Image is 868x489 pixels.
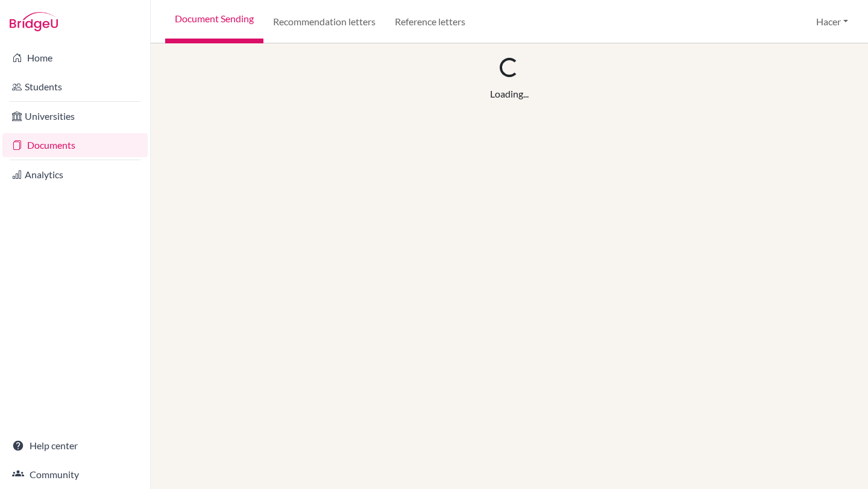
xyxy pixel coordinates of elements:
[2,104,148,128] a: Universities
[2,75,148,99] a: Students
[2,434,148,458] a: Help center
[2,463,148,487] a: Community
[811,10,854,33] button: Hacer
[2,46,148,70] a: Home
[2,133,148,157] a: Documents
[2,163,148,187] a: Analytics
[10,12,58,31] img: Bridge-U
[490,87,529,101] div: Loading...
